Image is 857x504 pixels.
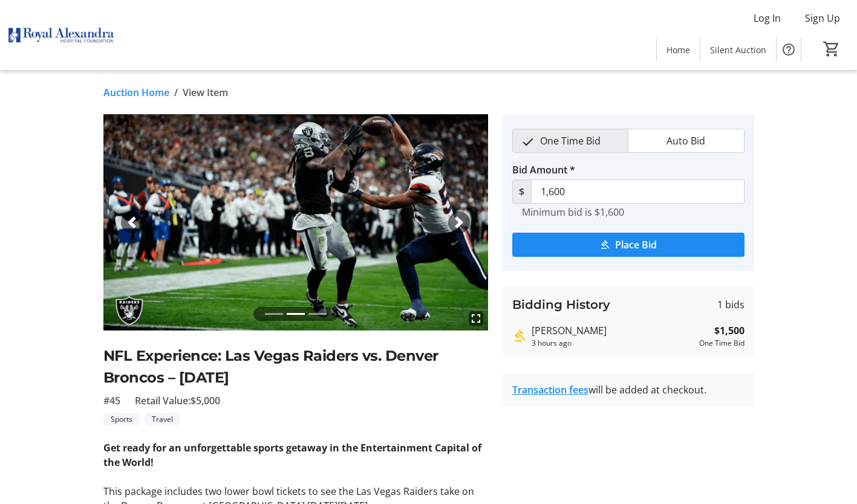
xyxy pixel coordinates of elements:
[666,44,690,56] span: Home
[714,323,745,338] strong: $1,500
[512,329,527,343] mat-icon: Highest bid
[659,129,712,152] span: Auto Bid
[7,5,115,65] img: Royal Alexandra Hospital Foundation's Logo
[795,8,850,28] button: Sign Up
[615,237,657,252] span: Place Bid
[512,163,575,177] label: Bid Amount *
[145,413,180,426] tr-label-badge: Travel
[754,11,781,25] span: Log In
[512,296,610,314] h3: Bidding History
[103,393,120,408] span: #45
[533,129,608,152] span: One Time Bid
[821,38,842,60] button: Cart
[103,114,488,331] img: Image
[512,383,588,396] a: Transaction fees
[700,39,776,61] a: Silent Auction
[710,44,766,56] span: Silent Auction
[512,383,745,397] div: will be added at checkout.
[174,85,178,100] span: /
[103,345,488,389] h2: NFL Experience: Las Vegas Raiders vs. Denver Broncos – [DATE]
[657,39,700,61] a: Home
[183,85,228,100] span: View Item
[532,323,694,338] div: [PERSON_NAME]
[522,206,624,218] tr-hint: Minimum bid is $1,600
[777,37,801,62] button: Help
[744,8,790,28] button: Log In
[103,85,169,100] a: Auction Home
[805,11,840,25] span: Sign Up
[512,233,745,257] button: Place Bid
[512,179,532,204] span: $
[135,393,220,408] span: Retail Value: $5,000
[699,338,745,349] div: One Time Bid
[532,338,694,349] div: 3 hours ago
[469,311,483,326] mat-icon: fullscreen
[717,297,745,312] span: 1 bids
[103,441,481,469] strong: Get ready for an unforgettable sports getaway in the Entertainment Capital of the World!
[103,413,140,426] tr-label-badge: Sports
